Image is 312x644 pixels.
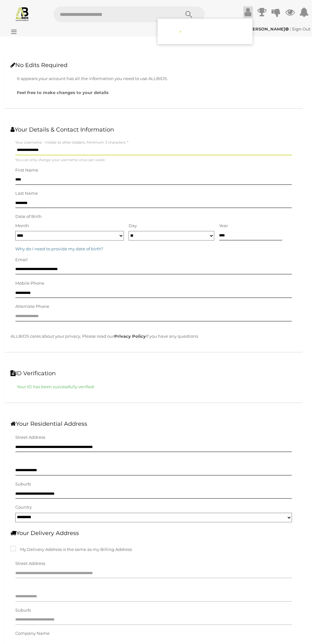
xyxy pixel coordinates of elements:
[234,26,290,31] a: JandS.[PERSON_NAME]
[173,6,205,22] button: Search
[15,6,30,21] img: Allbids.com.au
[290,26,291,31] span: |
[292,26,310,31] a: Sign Out
[234,26,289,31] strong: JandS.[PERSON_NAME]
